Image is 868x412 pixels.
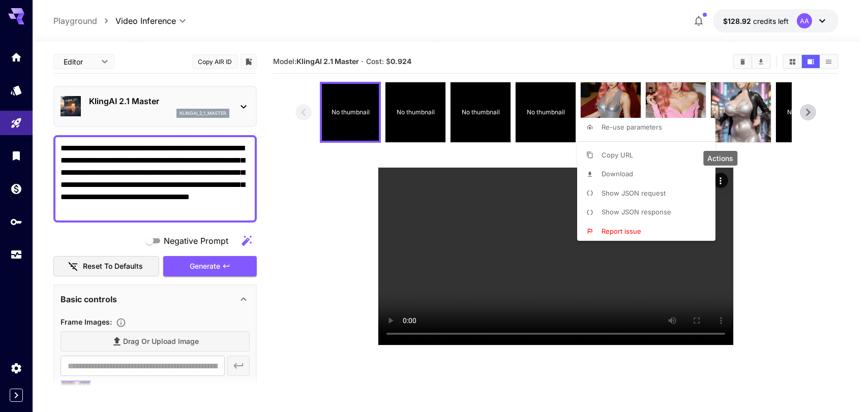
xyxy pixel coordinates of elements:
[602,151,633,159] span: Copy URL
[602,123,662,131] span: Re-use parameters
[602,208,671,216] span: Show JSON response
[602,227,641,235] span: Report issue
[602,189,666,197] span: Show JSON request
[602,170,633,178] span: Download
[703,151,737,166] div: Actions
